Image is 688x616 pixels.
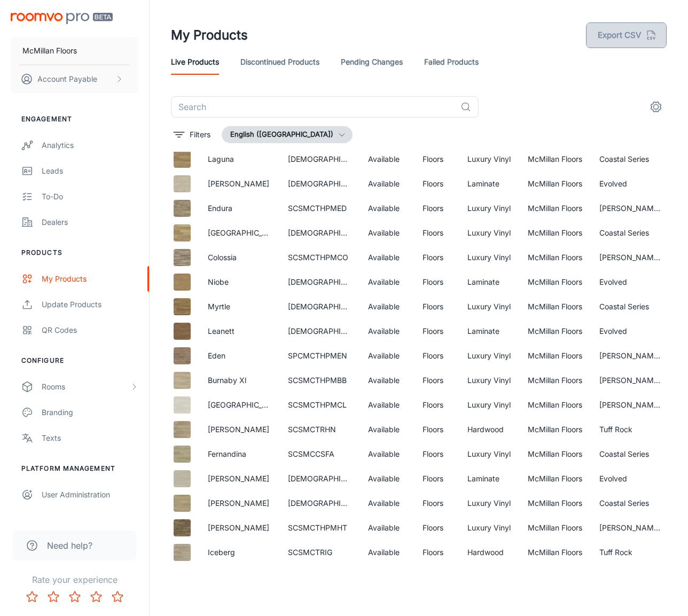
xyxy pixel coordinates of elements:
[459,442,519,466] td: Luxury Vinyl
[591,294,671,319] td: Coastal Series
[519,319,591,344] td: McMillan Floors
[591,245,671,270] td: [PERSON_NAME] House Plus Matte
[424,49,479,75] a: Failed Products
[414,294,459,319] td: Floors
[22,45,77,57] p: McMillan Floors
[459,368,519,393] td: Luxury Vinyl
[459,294,519,319] td: Luxury Vinyl
[359,294,414,319] td: Available
[42,432,138,444] div: Texts
[107,586,128,607] button: Rate 5 star
[459,270,519,294] td: Laminate
[279,368,359,393] td: SCSMCTHPMBB
[359,442,414,466] td: Available
[414,516,459,540] td: Floors
[459,491,519,516] td: Luxury Vinyl
[240,49,319,75] a: Discontinued Products
[591,466,671,491] td: Evolved
[459,147,519,171] td: Luxury Vinyl
[414,368,459,393] td: Floors
[591,171,671,196] td: Evolved
[42,299,138,310] div: Update Products
[43,586,64,607] button: Rate 2 star
[208,202,271,214] p: Endura
[459,196,519,221] td: Luxury Vinyl
[42,191,138,202] div: To-do
[42,216,138,228] div: Dealers
[459,221,519,245] td: Luxury Vinyl
[208,375,271,386] p: Burnaby Xl
[37,73,97,85] p: Account Payable
[359,171,414,196] td: Available
[414,245,459,270] td: Floors
[359,147,414,171] td: Available
[414,319,459,344] td: Floors
[645,96,667,118] button: settings
[279,221,359,245] td: [DEMOGRAPHIC_DATA]
[414,147,459,171] td: Floors
[279,344,359,368] td: SPCMCTHPMEN
[459,245,519,270] td: Luxury Vinyl
[359,270,414,294] td: Available
[208,448,271,460] p: Fernandina
[591,417,671,442] td: Tuff Rock
[414,270,459,294] td: Floors
[279,393,359,417] td: SCSMCTHPMCL
[519,417,591,442] td: McMillan Floors
[519,368,591,393] td: McMillan Floors
[591,221,671,245] td: Coastal Series
[208,252,271,263] p: Colossia
[279,417,359,442] td: SCSMCTRHN
[279,147,359,171] td: [DEMOGRAPHIC_DATA]
[208,497,271,509] p: [PERSON_NAME]
[519,442,591,466] td: McMillan Floors
[591,196,671,221] td: [PERSON_NAME] House Plus Matte
[359,417,414,442] td: Available
[519,221,591,245] td: McMillan Floors
[359,196,414,221] td: Available
[208,227,271,239] p: [GEOGRAPHIC_DATA]
[208,473,271,485] p: [PERSON_NAME]
[208,325,271,337] p: Leanett
[208,350,271,362] p: Eden
[42,139,138,151] div: Analytics
[208,399,271,411] p: [GEOGRAPHIC_DATA]
[47,539,92,552] span: Need help?
[519,270,591,294] td: McMillan Floors
[208,276,271,288] p: Niobe
[11,37,138,65] button: McMillan Floors
[64,586,85,607] button: Rate 3 star
[208,522,271,534] p: [PERSON_NAME]
[171,26,248,45] h1: My Products
[519,516,591,540] td: McMillan Floors
[459,417,519,442] td: Hardwood
[459,319,519,344] td: Laminate
[414,417,459,442] td: Floors
[359,491,414,516] td: Available
[519,344,591,368] td: McMillan Floors
[586,22,667,48] button: Export CSV
[591,319,671,344] td: Evolved
[459,171,519,196] td: Laminate
[279,466,359,491] td: [DEMOGRAPHIC_DATA]
[42,381,130,393] div: Rooms
[359,221,414,245] td: Available
[222,126,353,143] button: English ([GEOGRAPHIC_DATA])
[591,442,671,466] td: Coastal Series
[208,547,271,558] p: Iceberg
[279,270,359,294] td: [DEMOGRAPHIC_DATA]
[21,586,43,607] button: Rate 1 star
[279,540,359,565] td: SCSMCTRIG
[414,344,459,368] td: Floors
[414,221,459,245] td: Floors
[9,573,140,586] p: Rate your experience
[279,516,359,540] td: SCSMCTHPMHT
[414,466,459,491] td: Floors
[171,49,219,75] a: Live Products
[279,442,359,466] td: SCSMCCSFA
[519,245,591,270] td: McMillan Floors
[359,516,414,540] td: Available
[359,393,414,417] td: Available
[414,540,459,565] td: Floors
[42,324,138,336] div: QR Codes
